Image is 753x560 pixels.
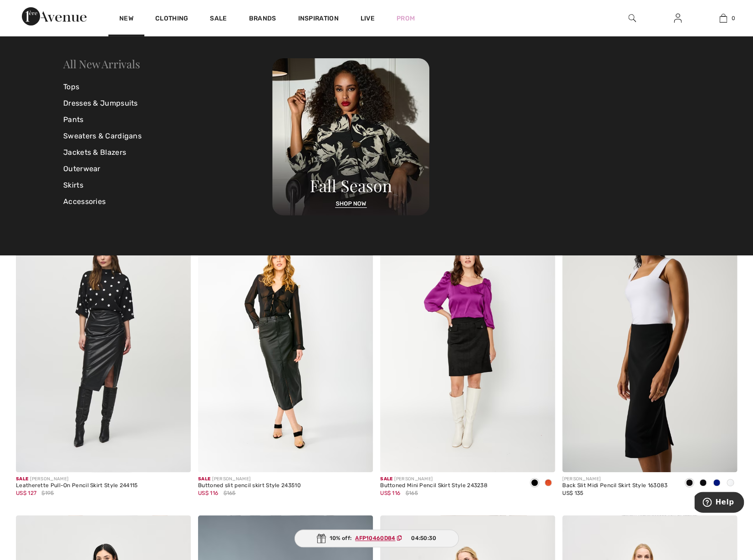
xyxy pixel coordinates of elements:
[41,489,54,497] span: $195
[405,489,417,497] span: $165
[198,476,210,482] span: Sale
[63,161,272,177] a: Outerwear
[155,15,188,24] a: Clothing
[16,210,191,472] img: Leatherette Pull-On Pencil Skirt Style 244115. Black
[198,490,218,496] span: US$ 116
[380,476,392,482] span: Sale
[63,193,272,210] a: Accessories
[682,476,696,491] div: Black
[223,489,235,497] span: $165
[63,112,272,128] a: Pants
[63,128,272,144] a: Sweaters & Cardigans
[317,534,326,543] img: Gift.svg
[210,15,227,24] a: Sale
[380,483,488,489] div: Buttoned Mini Pencil Skirt Style 243238
[528,476,541,491] div: Black
[380,490,400,496] span: US$ 116
[723,476,737,491] div: Vanilla
[198,476,301,483] div: [PERSON_NAME]
[16,476,28,482] span: Sale
[694,492,744,514] iframe: Opens a widget where you can find more information
[16,490,36,496] span: US$ 127
[63,56,140,71] a: All New Arrivals
[562,490,583,496] span: US$ 135
[198,483,301,489] div: Buttoned slit pencil skirt Style 243510
[667,13,689,24] a: Sign In
[361,14,375,23] a: Live
[562,476,667,483] div: [PERSON_NAME]
[63,144,272,161] a: Jackets & Blazers
[696,476,710,491] div: Midnight Blue 40
[380,210,555,472] img: Buttoned Mini Pencil Skirt Style 243238. Black
[63,95,272,112] a: Dresses & Jumpsuits
[541,476,555,491] div: Lava
[562,210,737,472] img: Back Slit Midi Pencil Skirt Style 163083. Black
[198,210,373,472] img: Buttoned slit pencil skirt Style 243510. Black
[411,534,436,542] span: 04:50:30
[63,79,272,95] a: Tops
[249,15,276,24] a: Brands
[701,13,745,24] a: 0
[22,7,86,25] img: 1ère Avenue
[16,483,138,489] div: Leatherette Pull-On Pencil Skirt Style 244115
[295,529,459,547] div: 10% off:
[628,13,636,24] img: search the website
[562,483,667,489] div: Back Slit Midi Pencil Skirt Style 163083
[119,15,133,24] a: New
[710,476,723,491] div: Royal Sapphire 163
[355,535,395,541] ins: AFP10460D84
[63,177,272,193] a: Skirts
[16,476,138,483] div: [PERSON_NAME]
[719,13,727,24] img: My Bag
[272,58,429,215] img: 250825120107_a8d8ca038cac6.jpg
[732,14,735,22] span: 0
[380,476,488,483] div: [PERSON_NAME]
[298,15,338,24] span: Inspiration
[397,14,415,23] a: Prom
[674,13,682,24] img: My Info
